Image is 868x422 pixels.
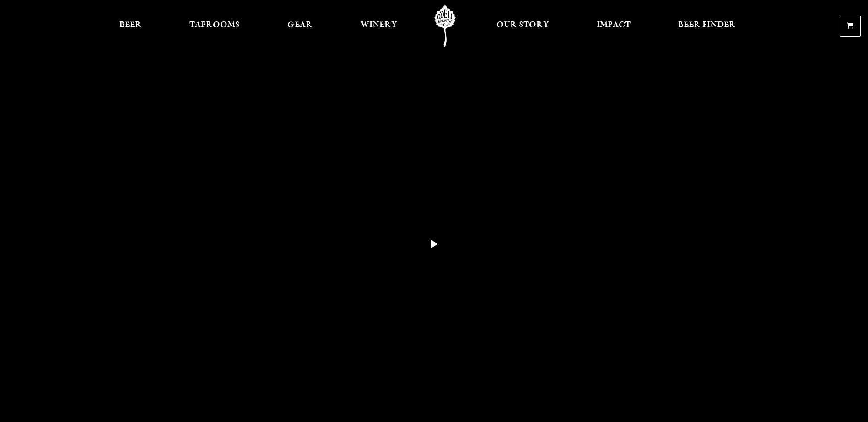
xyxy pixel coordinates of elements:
[183,5,246,47] a: Taprooms
[287,21,313,29] span: Gear
[355,5,403,47] a: Winery
[119,21,142,29] span: Beer
[597,21,631,29] span: Impact
[428,5,462,47] a: Odell Home
[491,5,555,47] a: Our Story
[361,21,397,29] span: Winery
[113,5,148,47] a: Beer
[591,5,636,47] a: Impact
[496,21,549,29] span: Our Story
[189,21,240,29] span: Taprooms
[281,5,318,47] a: Gear
[672,5,742,47] a: Beer Finder
[678,21,736,29] span: Beer Finder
